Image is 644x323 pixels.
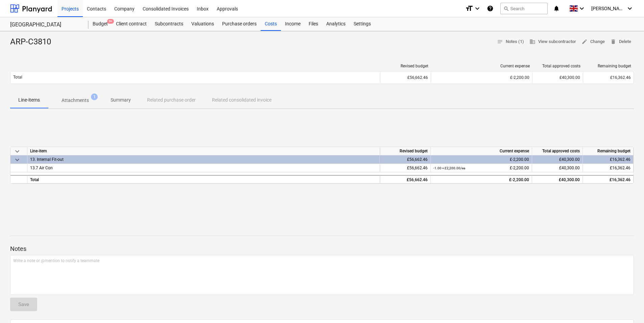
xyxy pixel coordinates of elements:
p: Attachments [62,97,89,104]
div: Revised budget [380,147,431,155]
a: Costs [261,17,281,31]
div: £-2,200.00 [433,176,529,184]
div: Current expense [434,64,530,68]
div: £40,300.00 [532,155,583,164]
span: Change [581,38,605,46]
div: £16,362.46 [583,155,634,164]
div: Total approved costs [532,147,583,155]
a: Subcontracts [151,17,187,31]
div: 13. Internal Fit-out [30,155,377,164]
div: £16,362.46 [583,175,634,184]
div: ARP-C3810 [10,37,56,47]
i: format_size [465,4,473,13]
p: Summary [111,96,131,104]
button: Delete [607,37,634,47]
div: Revised budget [383,64,428,68]
span: View subcontractor [529,38,576,46]
div: Total approved costs [535,64,580,68]
a: Settings [350,17,375,31]
a: Budget9+ [89,17,112,31]
div: Total [27,175,380,184]
button: Change [579,37,607,47]
span: £16,362.46 [610,75,631,80]
span: 1 [91,93,98,100]
div: £56,662.46 [380,155,431,164]
span: business [529,39,535,45]
a: Client contract [112,17,151,31]
span: 13.7 Air Con [30,166,53,170]
div: £56,662.46 [380,175,431,184]
span: keyboard_arrow_down [13,147,21,155]
div: £-2,200.00 [434,75,529,80]
span: notes [497,39,503,45]
span: Delete [610,38,631,46]
i: notifications [553,4,560,13]
a: Income [281,17,305,31]
i: Knowledge base [487,4,494,13]
div: Line-item [27,147,380,155]
div: £56,662.46 [380,164,431,172]
span: keyboard_arrow_down [13,156,21,164]
span: 9+ [107,19,114,24]
span: Notes (1) [497,38,524,46]
button: View subcontractor [527,37,579,47]
p: Notes [10,245,634,253]
div: Remaining budget [586,64,631,68]
i: keyboard_arrow_down [626,4,634,13]
p: Total [13,74,22,80]
a: Valuations [187,17,218,31]
div: Current expense [431,147,532,155]
a: Files [305,17,322,31]
button: Search [500,3,548,14]
span: £40,300.00 [559,166,580,170]
div: £56,662.46 [380,72,431,83]
span: search [503,6,509,11]
div: Remaining budget [583,147,634,155]
small: -1.00 × £2,200.00 / ea [433,166,465,170]
div: Budget [89,17,112,31]
div: [GEOGRAPHIC_DATA] [10,21,80,28]
p: Line-items [18,96,40,104]
span: delete [610,39,616,45]
button: Notes (1) [494,37,527,47]
iframe: Chat Widget [610,290,644,323]
span: edit [581,39,588,45]
div: £40,300.00 [532,175,583,184]
div: £-2,200.00 [433,164,529,172]
span: [PERSON_NAME] [591,6,625,11]
span: £16,362.46 [610,166,630,170]
div: £-2,200.00 [433,155,529,164]
i: keyboard_arrow_down [578,4,586,13]
i: keyboard_arrow_down [473,4,481,13]
a: Purchase orders [218,17,261,31]
div: £40,300.00 [532,72,583,83]
a: Analytics [322,17,350,31]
